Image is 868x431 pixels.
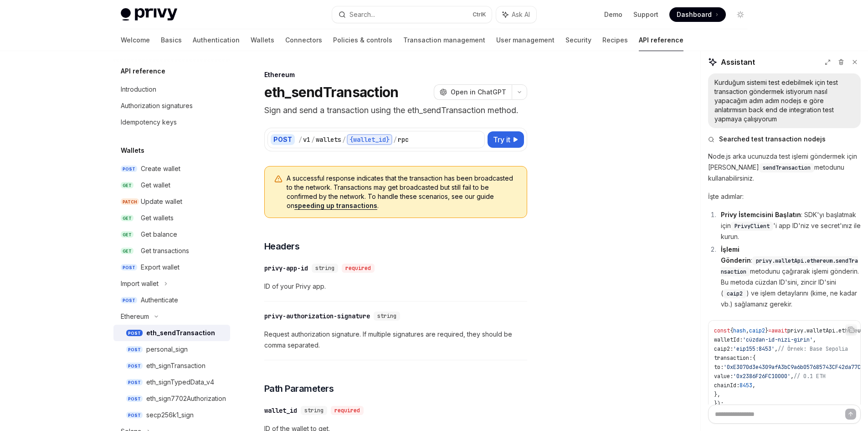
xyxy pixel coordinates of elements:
div: privy-authorization-signature [264,312,370,321]
span: GET [121,182,134,189]
a: User management [496,29,555,51]
span: POST [126,395,143,402]
span: Ask AI [512,10,530,19]
span: A successful response indicates that the transaction has been broadcasted to the network. Transac... [287,174,518,210]
a: Introduction [113,81,230,98]
span: caip2: [714,345,733,353]
span: Open in ChatGPT [451,88,506,97]
span: ID of your Privy app. [264,281,527,292]
a: Basics [161,29,182,51]
div: Create wallet [141,163,180,174]
a: PATCHUpdate wallet [113,193,230,210]
div: Kurduğum sistemi test edebilmek için test transaction göndermek istiyorum nasıl yapacağım adım ad... [714,78,854,124]
span: POST [126,363,143,369]
span: Try it [493,134,510,145]
a: GETGet balance [113,226,230,243]
span: GET [121,215,134,222]
span: privy.walletApi.ethereum.sendTransaction [721,257,858,275]
div: / [342,135,346,144]
a: Dashboard [669,7,726,22]
a: Authentication [193,29,240,51]
a: Policies & controls [333,29,392,51]
div: Update wallet [141,196,182,207]
div: eth_sendTransaction [146,327,215,338]
div: Introduction [121,84,156,95]
span: sendTransaction [763,164,811,171]
span: PATCH [121,198,139,205]
p: İşte adımlar: [708,191,861,202]
span: Path Parameters [264,382,334,395]
a: POSTeth_sign7702Authorization [113,390,230,407]
h5: Wallets [121,145,144,156]
a: Connectors [285,29,322,51]
span: walletId: [714,336,743,343]
span: chainId: [714,382,740,389]
span: Dashboard [677,10,712,19]
div: Authenticate [141,295,178,306]
span: value: [714,373,733,380]
li: : metodunu çağırarak işlemi gönderin. Bu metoda cüzdan ID'sini, zincir ID'sini ( ) ve işlem detay... [718,244,861,310]
span: GET [121,248,134,254]
span: // 0.1 ETH [794,373,826,380]
button: Search...CtrlK [332,6,492,23]
span: 'cüzdan-id-nizi-girin' [743,336,813,343]
img: light logo [121,8,177,21]
span: hash [733,327,746,334]
button: Copy the contents from the code block [845,324,857,336]
div: secp256k1_sign [146,410,194,421]
span: caip2 [749,327,765,334]
span: , [752,382,755,389]
div: Import wallet [121,278,159,289]
li: : SDK'yı başlatmak için 'i app ID'niz ve secret'ınız ile kurun. [718,209,861,242]
div: {wallet_id} [347,134,392,145]
a: GETGet wallet [113,177,230,193]
button: Ask AI [496,6,536,23]
span: POST [121,297,137,304]
div: v1 [303,135,310,144]
span: POST [126,379,143,386]
span: 8453 [740,382,752,389]
div: / [393,135,397,144]
span: privy [787,327,803,334]
span: await [771,327,787,334]
span: . [803,327,806,334]
div: / [311,135,315,144]
a: POSTeth_sendTransaction [113,325,230,341]
span: Headers [264,240,300,253]
div: POST [271,134,295,145]
span: walletApi [806,327,835,334]
a: Authorization signatures [113,98,230,114]
h1: eth_sendTransaction [264,84,399,100]
a: Welcome [121,29,150,51]
span: Ctrl K [473,11,486,18]
div: Ethereum [264,70,527,79]
span: const [714,327,730,334]
span: , [791,373,794,380]
a: GETGet transactions [113,243,230,259]
div: required [342,264,375,273]
span: , [813,336,816,343]
div: Export wallet [141,262,180,273]
div: Get wallets [141,213,174,223]
a: Security [565,29,591,51]
div: eth_sign7702Authorization [146,393,226,404]
span: Searched test transaction nodejs [719,135,826,144]
span: 'eip155:8453' [733,345,775,353]
div: eth_signTransaction [146,360,205,371]
span: string [304,407,324,414]
button: Send message [845,409,856,420]
div: / [298,135,302,144]
div: eth_signTypedData_v4 [146,377,214,388]
a: Wallets [251,29,274,51]
span: Assistant [721,57,755,68]
strong: Privy İstemcisini Başlatın [721,211,801,218]
div: Get wallet [141,180,170,191]
a: POSTCreate wallet [113,161,230,177]
a: POSTsecp256k1_sign [113,407,230,423]
a: Transaction management [403,29,485,51]
a: speeding up transactions [294,202,377,210]
span: caip2 [727,290,743,297]
span: Request authorization signature. If multiple signatures are required, they should be comma separa... [264,329,527,351]
div: Search... [349,9,375,20]
a: Recipes [602,29,628,51]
